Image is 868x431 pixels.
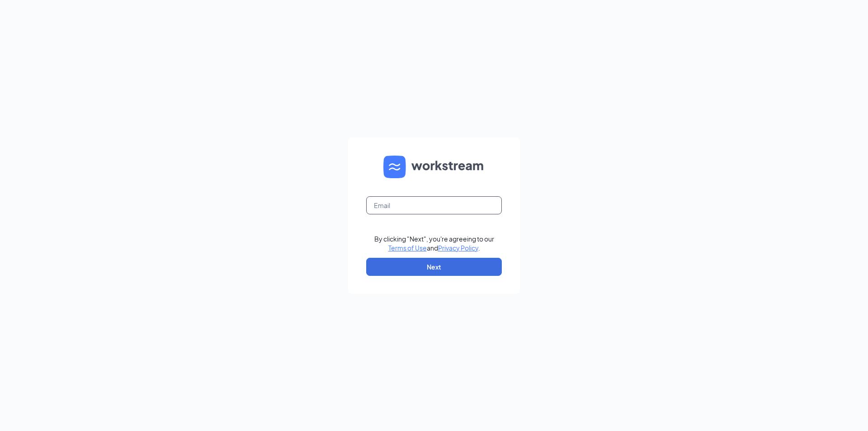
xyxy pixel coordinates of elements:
[388,244,427,252] a: Terms of Use
[366,196,502,214] input: Email
[374,234,494,252] div: By clicking "Next", you're agreeing to our and .
[366,258,502,276] button: Next
[438,244,478,252] a: Privacy Policy
[383,156,485,178] img: WS logo and Workstream text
